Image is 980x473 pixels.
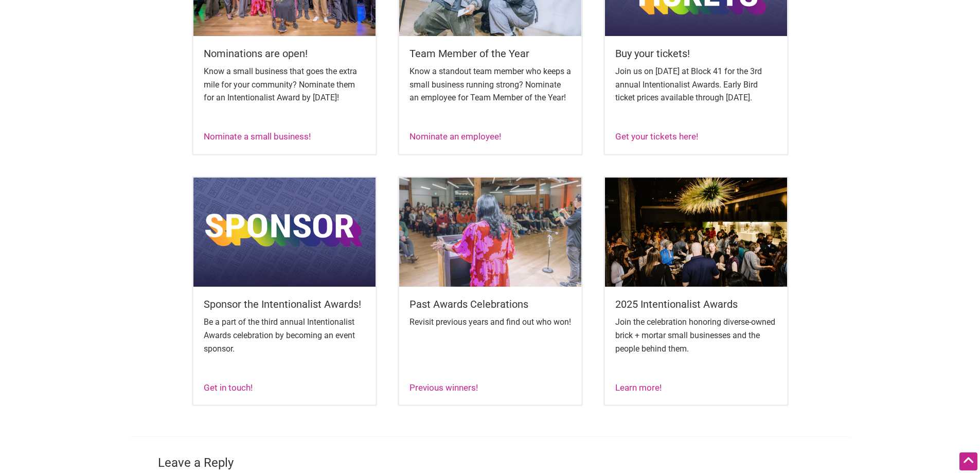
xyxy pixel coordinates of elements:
p: Know a standout team member who keeps a small business running strong? Nominate an employee for T... [409,65,571,104]
a: Get your tickets here! [615,131,698,142]
h5: Past Awards Celebrations [409,297,571,311]
a: Nominate a small business! [204,131,311,142]
p: Join us on [DATE] at Block 41 for the 3rd annual Intentionalist Awards. Early Bird ticket prices ... [615,65,777,104]
p: Revisit previous years and find out who won! [409,316,571,329]
a: Learn more! [615,382,662,393]
div: Scroll Back to Top [959,452,977,470]
p: Join the celebration honoring diverse-owned brick + mortar small businesses and the people behind... [615,316,777,355]
h5: Buy your tickets! [615,46,777,61]
h5: Nominations are open! [204,46,365,61]
h3: Leave a Reply [158,454,823,472]
h5: Team Member of the Year [409,46,571,61]
a: Get in touch! [204,382,253,393]
a: Previous winners! [409,382,478,393]
h5: Sponsor the Intentionalist Awards! [204,297,365,311]
h5: 2025 Intentionalist Awards [615,297,777,311]
p: Know a small business that goes the extra mile for your community? Nominate them for an Intention... [204,65,365,104]
a: Nominate an employee! [409,131,501,142]
p: Be a part of the third annual Intentionalist Awards celebration by becoming an event sponsor. [204,316,365,355]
